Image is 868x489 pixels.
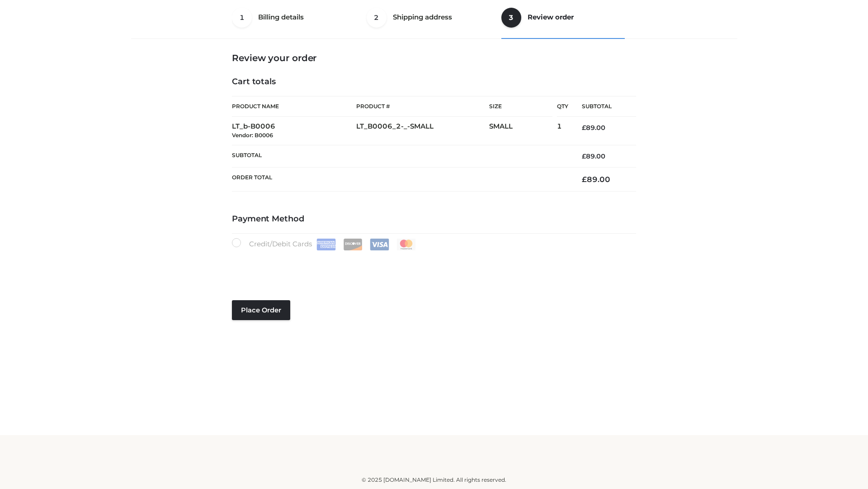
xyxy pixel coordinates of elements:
h4: Cart totals [232,77,636,87]
td: LT_b-B0006 [232,117,356,145]
bdi: 89.00 [582,175,610,184]
bdi: 89.00 [582,124,605,132]
bdi: 89.00 [582,152,605,160]
th: Subtotal [232,145,568,167]
button: Place order [232,300,290,320]
iframe: Secure payment input frame [230,249,634,282]
td: SMALL [489,117,557,145]
img: Discover [343,239,363,250]
th: Order Total [232,168,568,192]
th: Subtotal [568,96,636,117]
th: Qty [557,96,568,117]
th: Product # [356,96,489,117]
td: LT_B0006_2-_-SMALL [356,117,489,145]
th: Size [489,96,552,117]
img: Mastercard [396,239,416,250]
label: Credit/Debit Cards [232,238,417,250]
img: Visa [370,239,389,250]
span: £ [582,152,586,160]
span: £ [582,175,587,184]
h4: Payment Method [232,214,636,224]
img: Amex [316,239,336,250]
th: Product Name [232,96,356,117]
td: 1 [557,117,568,145]
div: © 2025 [DOMAIN_NAME] Limited. All rights reserved. [134,475,734,484]
small: Vendor: B0006 [232,132,273,139]
h3: Review your order [232,53,636,63]
span: £ [582,124,586,132]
